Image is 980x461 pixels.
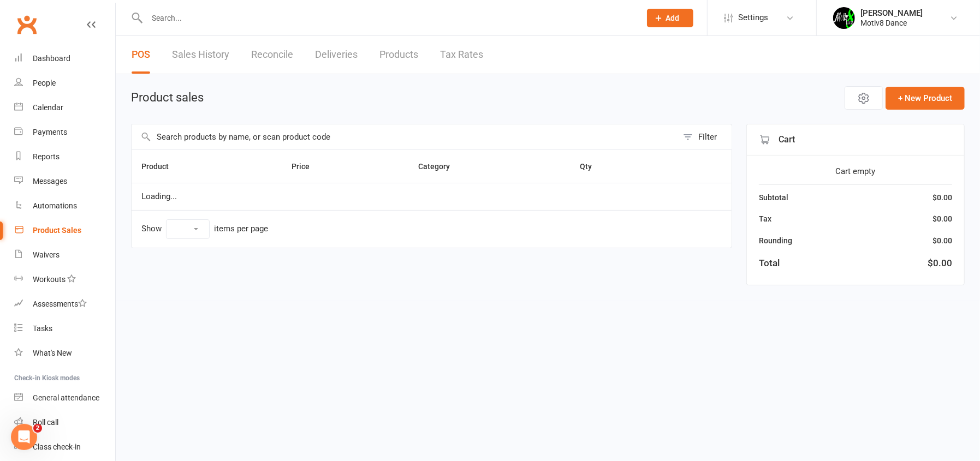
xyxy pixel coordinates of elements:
[580,162,604,171] span: Qty
[14,95,115,120] a: Calendar
[647,9,693,27] button: Add
[14,341,115,366] a: What's New
[33,393,99,402] div: General attendance
[33,226,81,235] div: Product Sales
[440,36,483,74] a: Tax Rates
[738,5,768,30] span: Settings
[14,46,115,71] a: Dashboard
[928,256,952,271] div: $0.00
[214,224,268,234] div: items per page
[292,160,322,173] button: Price
[833,7,855,29] img: thumb_image1679272194.png
[759,256,780,271] div: Total
[14,267,115,292] a: Workouts
[14,194,115,218] a: Automations
[33,177,67,185] div: Messages
[14,292,115,316] a: Assessments
[678,124,732,149] button: Filter
[14,386,115,410] a: General attendance kiosk mode
[315,36,358,74] a: Deliveries
[933,191,952,203] div: $0.00
[13,11,40,38] a: Clubworx
[33,128,67,136] div: Payments
[33,300,87,308] div: Assessments
[131,91,204,104] h1: Product sales
[33,54,70,63] div: Dashboard
[33,418,58,427] div: Roll call
[379,36,418,74] a: Products
[759,165,952,178] div: Cart empty
[698,130,717,143] div: Filter
[33,103,63,112] div: Calendar
[33,201,77,210] div: Automations
[14,243,115,267] a: Waivers
[14,145,115,169] a: Reports
[14,410,115,435] a: Roll call
[33,442,81,451] div: Class check-in
[33,79,56,87] div: People
[418,162,462,171] span: Category
[33,250,60,259] div: Waivers
[292,162,322,171] span: Price
[14,435,115,459] a: Class kiosk mode
[172,36,229,74] a: Sales History
[141,162,181,171] span: Product
[141,219,268,239] div: Show
[747,124,964,155] div: Cart
[418,160,462,173] button: Category
[132,36,150,74] a: POS
[33,324,52,333] div: Tasks
[33,152,60,161] div: Reports
[759,235,792,247] div: Rounding
[33,275,66,284] div: Workouts
[666,14,680,22] span: Add
[759,191,788,203] div: Subtotal
[14,120,115,145] a: Payments
[132,124,678,149] input: Search products by name, or scan product code
[11,424,37,450] iframe: Intercom live chat
[14,218,115,243] a: Product Sales
[132,183,732,210] td: Loading...
[14,316,115,341] a: Tasks
[14,169,115,194] a: Messages
[251,36,293,74] a: Reconcile
[14,71,115,95] a: People
[886,87,965,110] button: + New Product
[144,10,633,26] input: Search...
[580,160,604,173] button: Qty
[33,349,72,357] div: What's New
[141,160,181,173] button: Product
[33,424,42,433] span: 2
[933,213,952,225] div: $0.00
[933,235,952,247] div: $0.00
[860,8,923,18] div: [PERSON_NAME]
[759,213,771,225] div: Tax
[860,18,923,28] div: Motiv8 Dance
